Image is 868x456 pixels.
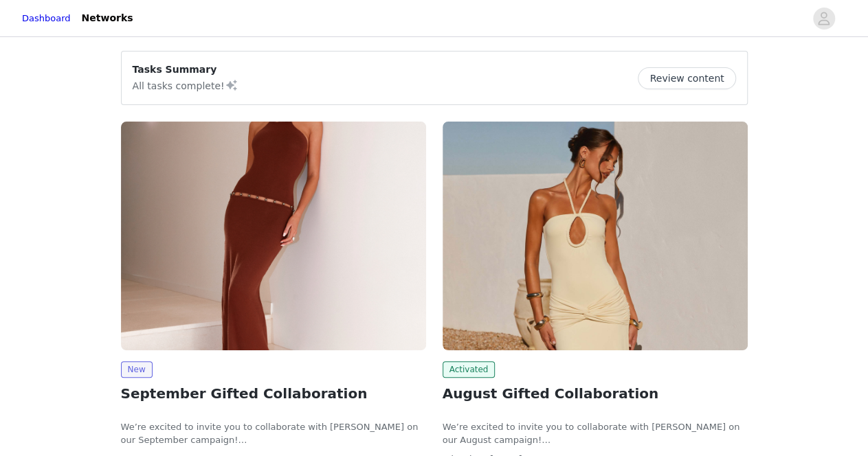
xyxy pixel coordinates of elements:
[121,383,426,404] h2: September Gifted Collaboration
[121,122,426,350] img: Peppermayo AUS
[443,383,748,404] h2: August Gifted Collaboration
[817,8,830,30] div: avatar
[443,420,748,447] p: We’re excited to invite you to collaborate with [PERSON_NAME] on our August campaign!
[121,420,426,447] p: We’re excited to invite you to collaborate with [PERSON_NAME] on our September campaign!
[133,77,238,93] p: All tasks complete!
[74,3,142,34] a: Networks
[443,122,748,350] img: Peppermayo AUS
[121,361,153,378] span: New
[638,67,735,89] button: Review content
[443,361,496,378] span: Activated
[22,12,71,25] a: Dashboard
[133,62,238,77] p: Tasks Summary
